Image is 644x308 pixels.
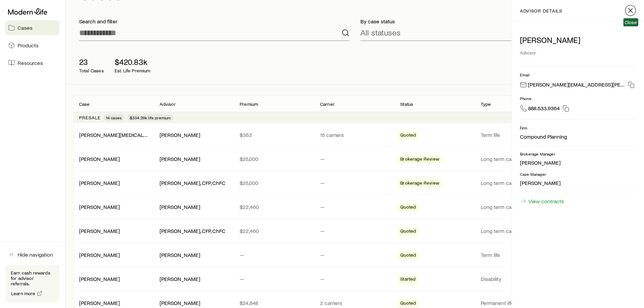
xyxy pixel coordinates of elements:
span: Quoted [400,300,416,307]
p: [PERSON_NAME] [520,159,636,166]
p: Email [520,72,636,77]
div: [PERSON_NAME] [160,252,200,259]
span: 888.533.9364 [528,105,560,114]
div: [PERSON_NAME] [160,156,200,163]
p: — [240,252,309,258]
p: Disability [481,276,550,282]
span: Cases [18,24,32,31]
p: — [320,228,390,234]
p: — [320,204,390,210]
div: [PERSON_NAME] [160,300,200,307]
span: Quoted [400,252,416,259]
span: 14 cases [106,115,122,120]
p: $22,460 [240,228,309,234]
p: Long term care (linked benefit) [481,180,550,186]
p: $24,848 [240,300,309,306]
span: $334.29k life premium [130,115,171,120]
a: [PERSON_NAME][MEDICAL_DATA] [79,132,160,138]
span: Learn more [11,291,35,296]
div: [PERSON_NAME] [79,156,120,163]
p: [PERSON_NAME] [520,35,636,45]
p: All statuses [360,28,401,37]
p: — [320,156,390,162]
p: By case status [360,18,631,25]
a: [PERSON_NAME] [79,252,120,258]
p: — [320,252,390,258]
p: Term life [481,132,550,138]
a: View contracts [520,197,564,205]
div: [PERSON_NAME] [79,276,120,283]
p: Term life [481,252,550,258]
p: — [320,180,390,186]
div: Compound Planning [520,133,567,140]
div: [PERSON_NAME] [79,252,120,259]
span: Close [625,20,637,25]
p: Est. Life Premium [115,68,150,73]
div: [PERSON_NAME] [79,300,120,307]
div: [PERSON_NAME], CFP, ChFC [160,180,225,187]
p: Long term care (linked benefit) [481,204,550,210]
p: 15 carriers [320,132,390,138]
a: Cases [5,20,59,35]
p: 23 [79,57,104,67]
p: $420.83k [115,57,150,67]
p: — [320,276,390,282]
span: Quoted [400,132,416,139]
p: Search and filter [79,18,350,25]
span: Brokerage Review [400,156,439,163]
div: Earn cash rewards for advisor referrals.Learn more [5,265,59,303]
p: Advisor [160,101,176,107]
a: Resources [5,55,59,70]
span: Resources [18,60,43,66]
div: [PERSON_NAME] [160,132,200,139]
a: [PERSON_NAME] [79,204,120,210]
span: Started [400,276,415,283]
p: Permanent life [481,300,550,306]
p: $353 [240,132,309,138]
span: Products [18,42,39,49]
span: Hide navigation [18,251,53,258]
p: Firm [520,125,636,131]
p: Long term care (linked benefit) [481,228,550,234]
div: [PERSON_NAME] [79,180,120,187]
p: Presale [79,115,101,120]
p: Earn cash rewards for advisor referrals. [11,270,54,286]
a: [PERSON_NAME] [79,156,120,162]
p: Total Cases [79,68,104,73]
span: Quoted [400,204,416,211]
a: [PERSON_NAME] [79,228,120,234]
p: Premium [240,101,258,107]
a: [PERSON_NAME] [79,276,120,282]
p: Carrier [320,101,335,107]
div: [PERSON_NAME][MEDICAL_DATA] [79,132,149,139]
p: Case [79,101,90,107]
span: Quoted [400,228,416,235]
p: 2 carriers [320,300,390,306]
div: [PERSON_NAME], CFP, ChFC [160,228,225,235]
div: [PERSON_NAME] [79,228,120,235]
p: advisor details [520,8,562,14]
button: Hide navigation [5,247,59,262]
a: Products [5,38,59,53]
p: Type [481,101,491,107]
div: [PERSON_NAME] [160,276,200,283]
a: [PERSON_NAME] [79,300,120,306]
span: Brokerage Review [400,180,439,187]
p: $22,460 [240,204,309,210]
p: Case Manager [520,171,636,177]
p: [PERSON_NAME][EMAIL_ADDRESS][PERSON_NAME][DOMAIN_NAME] [528,81,625,90]
p: Long term care (linked benefit) [481,156,550,162]
a: [PERSON_NAME] [79,180,120,186]
p: [PERSON_NAME] [520,180,636,186]
p: Status [400,101,413,107]
div: Advisor [520,47,636,58]
p: Brokerage Manager [520,151,636,157]
p: Phone [520,96,636,101]
p: $25,000 [240,156,309,162]
div: [PERSON_NAME] [160,204,200,211]
p: $25,000 [240,180,309,186]
div: [PERSON_NAME] [79,204,120,211]
p: — [240,276,309,282]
